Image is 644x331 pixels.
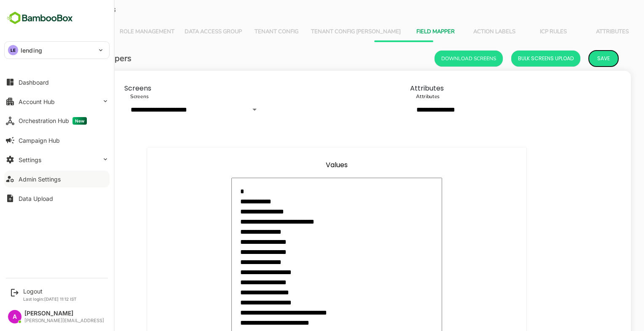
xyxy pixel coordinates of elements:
div: Vertical tabs example [20,22,594,42]
button: Dashboard [4,74,110,91]
span: Action Labels [440,29,489,35]
div: LE [8,45,18,55]
button: Open [219,104,231,115]
div: Dashboard [19,79,49,86]
h6: Tenant Label Mappers [17,52,102,65]
div: Settings [19,156,41,163]
span: Bulk Screens Upload [488,53,544,64]
div: [PERSON_NAME] [24,310,104,317]
span: ICP Rules [499,29,548,35]
div: Account Hub [19,98,55,105]
span: Save [566,53,582,64]
span: Role Management [90,29,145,35]
button: Account Hub [4,93,110,110]
button: Admin Settings [4,171,110,187]
label: Screens [95,83,234,93]
button: Save [559,51,589,67]
label: Screens [101,93,119,100]
span: Attributes [558,29,607,35]
div: Orchestration Hub [19,117,87,125]
button: Data Upload [4,190,110,207]
span: Tenant Config [223,29,271,35]
button: Orchestration HubNew [4,112,110,129]
button: Campaign Hub [4,132,110,149]
span: New [72,117,87,125]
button: Bulk Screens Upload [482,51,551,67]
span: Tenant Config [PERSON_NAME] [282,29,371,35]
label: Attributes [386,93,410,100]
span: Data Access Group [155,29,212,35]
button: Settings [4,151,110,168]
img: BambooboxFullLogoMark.5f36c76dfaba33ec1ec1367b70bb1252.svg [4,10,75,26]
span: User Management [25,29,80,35]
div: Data Upload [19,195,53,202]
div: Campaign Hub [19,137,60,144]
p: Last login: [DATE] 11:12 IST [23,296,77,302]
label: Values [296,160,318,170]
button: Download Screens [405,51,473,67]
span: Field Mapper [381,29,430,35]
div: [PERSON_NAME][EMAIL_ADDRESS] [24,318,104,323]
div: A [8,310,21,323]
p: lending [21,46,42,55]
label: Attributes [381,83,520,93]
div: Admin Settings [19,176,61,183]
div: LElending [5,42,109,59]
div: Logout [23,288,77,295]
